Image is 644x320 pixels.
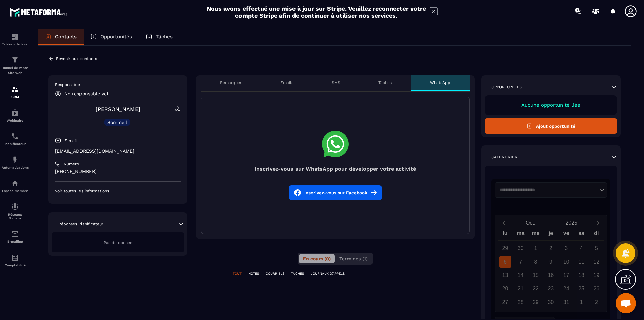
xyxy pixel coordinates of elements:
img: automations [11,179,19,187]
h2: Nous avons effectué une mise à jour sur Stripe. Veuillez reconnecter votre compte Stripe afin de ... [206,5,426,19]
span: Pas de donnée [104,240,132,245]
img: scheduler [11,132,19,140]
p: Voir toutes les informations [55,188,181,194]
p: CRM [2,95,29,99]
p: Remarques [220,80,242,85]
p: Opportunités [100,34,132,40]
button: Inscrivez-vous sur Facebook [289,185,382,200]
p: [PHONE_NUMBER] [55,168,181,175]
p: COURRIELS [266,271,284,276]
h4: Inscrivez-vous sur WhatsApp pour développer votre activité [201,166,469,172]
p: TOUT [233,271,241,276]
span: En cours (0) [303,256,331,261]
p: Espace membre [2,189,29,193]
p: JOURNAUX D'APPELS [311,271,345,276]
p: Tableau de bord [2,42,29,46]
a: Opportunités [84,29,139,45]
a: emailemailE-mailing [2,225,29,248]
a: schedulerschedulerPlanificateur [2,127,29,151]
p: Aucune opportunité liée [491,102,610,108]
button: Terminés (1) [335,254,372,263]
a: formationformationTableau de bord [2,28,29,51]
p: Réponses Planificateur [58,221,103,227]
p: SMS [332,80,340,85]
img: email [11,230,19,238]
img: formation [11,33,19,41]
p: Contacts [55,34,77,40]
img: automations [11,156,19,164]
a: Contacts [38,29,84,45]
p: WhatsApp [430,80,450,85]
p: Planificateur [2,142,29,146]
p: Numéro [64,161,79,167]
p: Responsable [55,82,181,87]
a: automationsautomationsEspace membre [2,174,29,198]
a: formationformationCRM [2,80,29,104]
button: En cours (0) [299,254,335,263]
p: NOTES [248,271,259,276]
p: Emails [280,80,293,85]
a: [PERSON_NAME] [96,106,140,112]
img: social-network [11,203,19,211]
a: accountantaccountantComptabilité [2,248,29,272]
p: No responsable yet [64,91,109,96]
span: Terminés (1) [339,256,368,261]
img: accountant [11,254,19,262]
p: Sommeil [107,120,127,125]
p: Tunnel de vente Site web [2,66,29,75]
p: Tâches [156,34,173,40]
button: Ajout opportunité [485,118,617,134]
p: E-mailing [2,240,29,243]
p: Revenir aux contacts [56,56,97,61]
p: Réseaux Sociaux [2,213,29,220]
img: logo [9,6,70,18]
img: formation [11,56,19,64]
p: Calendrier [491,154,517,160]
p: Automatisations [2,166,29,169]
a: automationsautomationsAutomatisations [2,151,29,174]
p: Opportunités [491,84,522,90]
p: E-mail [64,138,77,143]
div: Ouvrir le chat [616,293,636,313]
img: formation [11,85,19,93]
p: Tâches [378,80,392,85]
p: TÂCHES [291,271,304,276]
p: Comptabilité [2,263,29,267]
p: Webinaire [2,119,29,122]
a: Tâches [139,29,179,45]
a: automationsautomationsWebinaire [2,104,29,127]
p: [EMAIL_ADDRESS][DOMAIN_NAME] [55,148,181,154]
a: social-networksocial-networkRéseaux Sociaux [2,198,29,225]
a: formationformationTunnel de vente Site web [2,51,29,80]
img: automations [11,109,19,117]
